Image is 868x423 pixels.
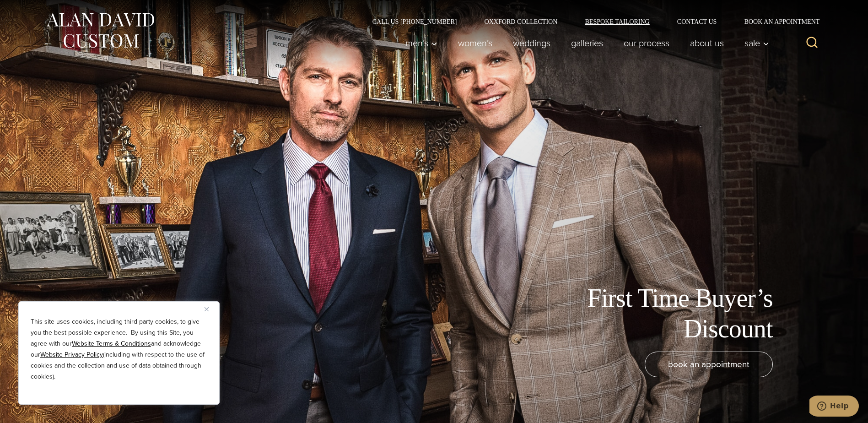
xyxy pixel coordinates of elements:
[567,283,773,344] h1: First Time Buyer’s Discount
[359,18,471,25] a: Call Us [PHONE_NUMBER]
[801,32,823,54] button: View Search Form
[447,34,502,52] a: Women’s
[205,304,216,315] button: Close
[571,18,663,25] a: Bespoke Tailoring
[31,316,207,382] p: This site uses cookies, including third party cookies, to give you the best possible experience. ...
[205,307,209,311] img: Close
[502,34,561,52] a: weddings
[395,34,774,52] nav: Primary Navigation
[470,18,571,25] a: Oxxford Collection
[679,34,734,52] a: About Us
[668,358,749,371] span: book an appointment
[72,339,151,348] a: Website Terms & Conditions
[359,18,823,25] nav: Secondary Navigation
[645,352,773,377] a: book an appointment
[809,396,859,418] iframe: Opens a widget where you can chat to one of our agents
[561,34,613,52] a: Galleries
[395,34,447,52] button: Child menu of Men’s
[730,18,823,25] a: Book an Appointment
[40,350,103,359] a: Website Privacy Policy
[663,18,731,25] a: Contact Us
[734,34,774,52] button: Sale sub menu toggle
[613,34,679,52] a: Our Process
[45,10,155,51] img: Alan David Custom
